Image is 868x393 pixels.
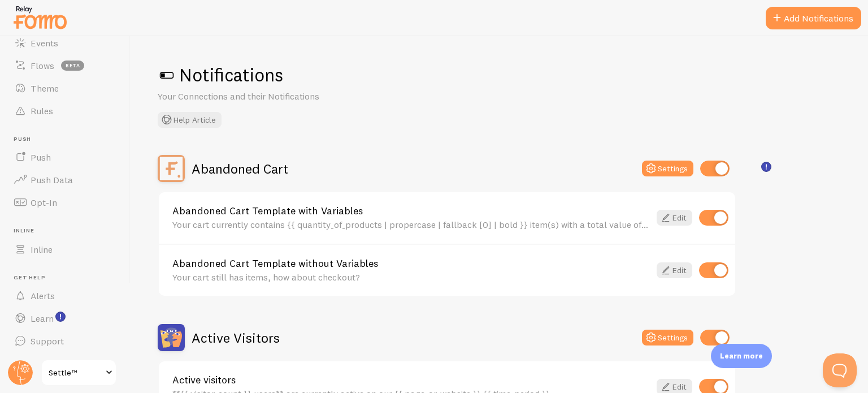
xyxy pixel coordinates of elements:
span: Learn [31,313,54,324]
button: Settings [642,330,693,346]
span: Opt-In [31,197,57,208]
h2: Abandoned Cart [192,160,288,178]
span: Support [31,335,64,347]
a: Events [7,32,123,54]
a: Inline [7,238,123,261]
span: Push [14,136,123,143]
button: Help Article [158,112,222,128]
a: Settle™ [41,359,117,386]
a: Active visitors [172,375,650,385]
span: Alerts [31,290,55,301]
span: Inline [14,227,123,235]
svg: <p>🛍️ For Shopify Users</p><p>To use the <strong>Abandoned Cart with Variables</strong> template,... [761,162,771,172]
img: Abandoned Cart [158,155,185,182]
button: Settings [642,161,693,176]
a: Edit [657,262,692,278]
span: Events [31,37,58,49]
a: Abandoned Cart Template with Variables [172,206,650,216]
span: Settle™ [49,366,102,379]
div: Your cart currently contains {{ quantity_of_products | propercase | fallback [0] | bold }} item(s... [172,219,650,230]
a: Edit [657,210,692,226]
a: Push [7,146,123,169]
h1: Notifications [158,63,841,87]
img: Active Visitors [158,324,185,351]
a: Learn [7,307,123,330]
p: Learn more [720,351,763,361]
a: Theme [7,77,123,100]
a: Opt-In [7,191,123,214]
p: Your Connections and their Notifications [158,90,429,103]
span: Push Data [31,174,73,185]
img: fomo-relay-logo-orange.svg [12,3,68,32]
div: Your cart still has items, how about checkout? [172,272,650,282]
span: beta [61,61,84,71]
svg: <p>Watch New Feature Tutorials!</p> [55,312,66,322]
span: Get Help [14,274,123,282]
a: Abandoned Cart Template without Variables [172,258,650,269]
span: Flows [31,60,54,71]
span: Theme [31,83,59,94]
div: Learn more [711,344,772,368]
span: Rules [31,105,53,116]
span: Push [31,152,51,163]
a: Push Data [7,169,123,191]
a: Flows beta [7,54,123,77]
a: Support [7,330,123,352]
iframe: Help Scout Beacon - Open [823,353,857,387]
a: Alerts [7,284,123,307]
span: Inline [31,244,53,255]
a: Rules [7,100,123,122]
h2: Active Visitors [192,329,280,347]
